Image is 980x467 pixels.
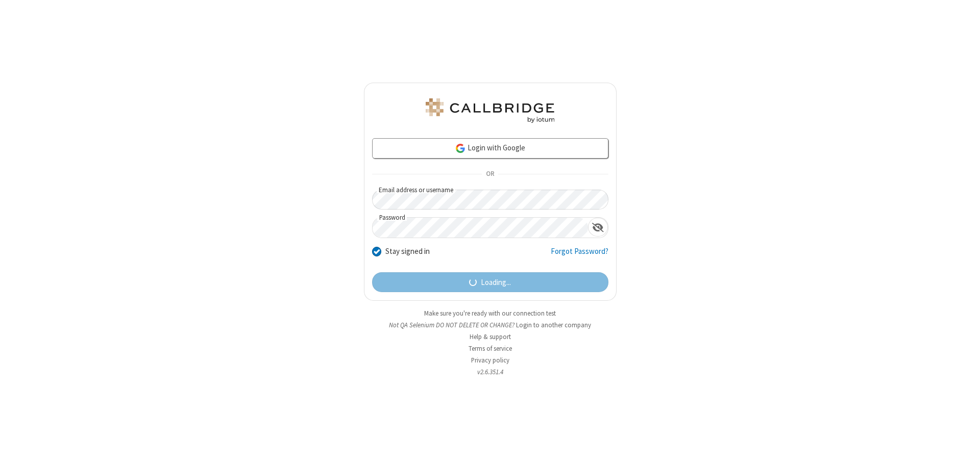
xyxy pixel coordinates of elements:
a: Terms of service [469,344,512,353]
li: Not QA Selenium DO NOT DELETE OR CHANGE? [364,320,617,330]
span: OR [482,167,498,181]
a: Login with Google [372,138,608,159]
input: Password [373,218,588,238]
a: Forgot Password? [551,246,608,265]
img: google-icon.png [455,143,466,154]
input: Email address or username [372,190,608,210]
label: Stay signed in [385,246,430,257]
img: QA Selenium DO NOT DELETE OR CHANGE [424,98,556,123]
button: Login to another company [516,320,591,330]
li: v2.6.351.4 [364,367,617,377]
button: Loading... [372,272,608,293]
a: Privacy policy [471,356,509,365]
span: Loading... [481,277,511,289]
a: Help & support [470,332,511,341]
a: Make sure you're ready with our connection test [424,309,556,318]
div: Show password [588,218,608,237]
